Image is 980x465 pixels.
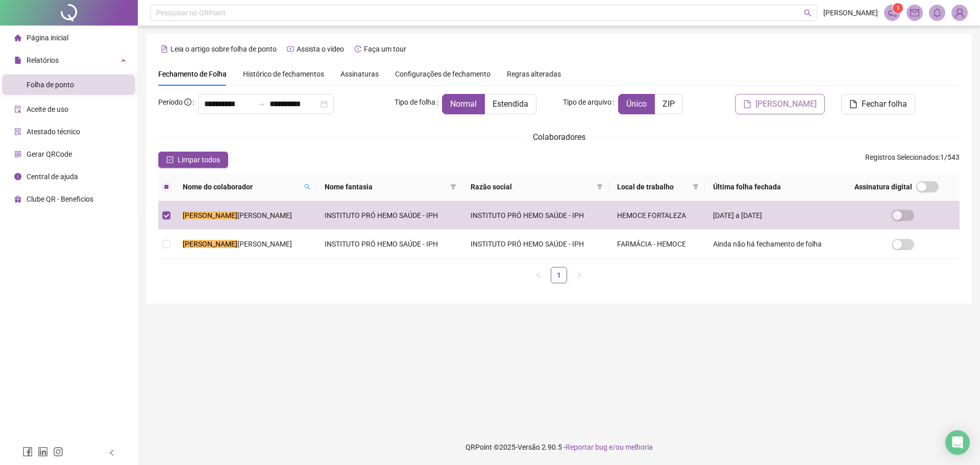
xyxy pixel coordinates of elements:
li: Próxima página [571,267,587,283]
td: INSTITUTO PRÓ HEMO SAÚDE - IPH [462,230,609,258]
span: Folha de ponto [27,81,74,89]
span: search [804,9,812,17]
span: history [354,45,361,53]
span: instagram [53,447,63,457]
button: Fechar folha [841,94,915,114]
span: Atestado técnico [27,128,80,136]
mark: [PERSON_NAME] [183,240,237,248]
img: 76687 [952,5,967,20]
span: Limpar todos [178,154,220,165]
span: Nome fantasia [325,181,447,192]
button: Limpar todos [158,152,228,168]
div: Open Intercom Messenger [945,430,970,455]
button: right [571,267,587,283]
span: : 1 / 543 [865,152,960,168]
span: file [743,100,751,108]
button: [PERSON_NAME] [735,94,825,114]
span: qrcode [14,151,21,158]
td: [DATE] a [DATE] [705,201,846,230]
span: search [302,179,312,194]
span: search [304,184,310,190]
span: Estendida [493,99,528,109]
mark: [PERSON_NAME] [183,211,237,219]
span: [PERSON_NAME] [237,211,292,219]
span: Assinaturas [340,70,379,78]
span: Único [626,99,647,109]
span: youtube [287,45,294,53]
span: Registros Selecionados [865,153,939,161]
span: filter [597,184,603,190]
span: Página inicial [27,34,68,42]
span: Clube QR - Beneficios [27,195,93,203]
button: left [530,267,547,283]
span: left [108,449,115,456]
span: file [849,100,857,108]
span: bell [933,8,942,17]
span: info-circle [184,99,191,106]
span: audit [14,106,21,113]
span: Assinatura digital [854,181,912,192]
span: Leia o artigo sobre folha de ponto [170,45,277,53]
a: 1 [551,267,567,283]
span: info-circle [14,173,21,180]
td: INSTITUTO PRÓ HEMO SAÚDE - IPH [316,201,463,230]
span: filter [693,184,699,190]
td: INSTITUTO PRÓ HEMO SAÚDE - IPH [462,201,609,230]
span: Versão [518,443,540,451]
span: right [576,272,582,278]
span: linkedin [38,447,48,457]
span: Aceite de uso [27,105,68,113]
span: Ainda não há fechamento de folha [713,240,822,248]
span: Configurações de fechamento [395,70,491,78]
span: Faça um tour [364,45,406,53]
span: swap-right [257,100,265,108]
span: Período [158,98,183,106]
span: file-text [161,45,168,53]
span: check-square [166,156,174,163]
td: INSTITUTO PRÓ HEMO SAÚDE - IPH [316,230,463,258]
span: Regras alteradas [507,70,561,78]
span: 1 [896,5,900,12]
span: left [535,272,542,278]
td: FARMÁCIA - HEMOCE [609,230,705,258]
td: HEMOCE FORTALEZA [609,201,705,230]
span: [PERSON_NAME] [823,7,878,18]
span: gift [14,195,21,203]
span: Fechar folha [862,98,907,110]
th: Última folha fechada [705,173,846,201]
span: to [257,100,265,108]
span: Nome do colaborador [183,181,300,192]
span: Razão social [471,181,593,192]
li: 1 [551,267,567,283]
span: [PERSON_NAME] [237,240,292,248]
span: file [14,57,21,64]
span: Local de trabalho [617,181,689,192]
span: filter [450,184,456,190]
span: Tipo de folha [395,96,435,108]
span: ZIP [663,99,675,109]
span: notification [888,8,897,17]
span: Relatórios [27,56,59,64]
span: Gerar QRCode [27,150,72,158]
span: Tipo de arquivo [563,96,611,108]
span: filter [448,179,458,194]
span: facebook [22,447,33,457]
span: filter [595,179,605,194]
span: Reportar bug e/ou melhoria [566,443,653,451]
span: Fechamento de Folha [158,70,227,78]
footer: QRPoint © 2025 - 2.90.5 - [138,429,980,465]
span: Histórico de fechamentos [243,70,324,78]
span: mail [910,8,919,17]
sup: 1 [893,3,903,13]
span: solution [14,128,21,135]
span: Colaboradores [533,132,585,142]
span: Central de ajuda [27,173,78,181]
span: home [14,34,21,41]
span: Normal [450,99,477,109]
span: Assista o vídeo [297,45,344,53]
span: [PERSON_NAME] [755,98,817,110]
span: filter [691,179,701,194]
li: Página anterior [530,267,547,283]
